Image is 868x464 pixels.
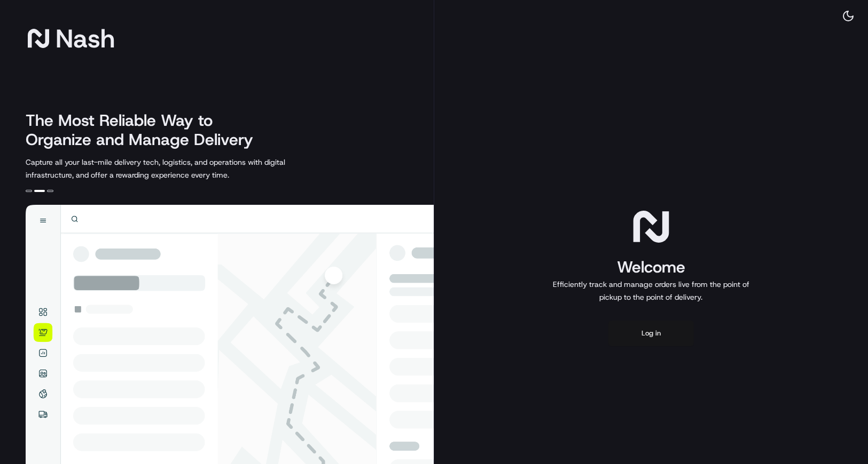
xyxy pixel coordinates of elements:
span: Nash [56,28,115,49]
h2: The Most Reliable Way to Organize and Manage Delivery [26,111,265,149]
p: Capture all your last-mile delivery tech, logistics, and operations with digital infrastructure, ... [26,156,333,181]
h1: Welcome [549,257,754,278]
button: Log in [608,321,694,346]
p: Efficiently track and manage orders live from the point of pickup to the point of delivery. [549,278,754,303]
